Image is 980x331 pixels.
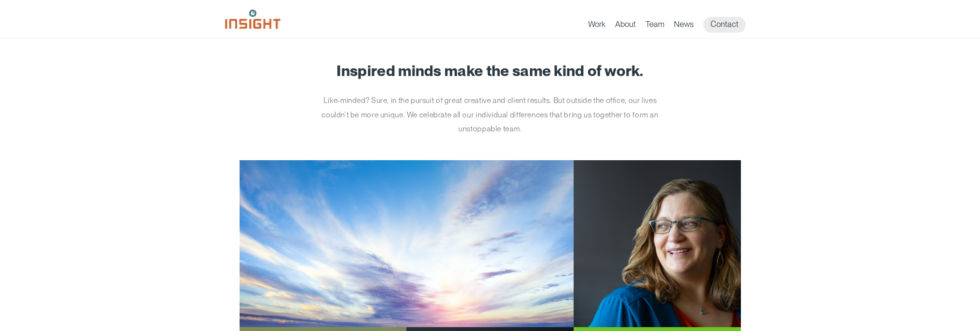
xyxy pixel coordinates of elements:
[240,160,741,327] a: Jill Smith
[574,160,741,327] img: Jill Smith
[674,19,694,33] a: News
[225,10,281,29] img: Insight Marketing Design
[588,17,755,33] nav: primary navigation menu
[240,63,741,79] h1: Inspired minds make the same kind of work.
[588,19,605,33] a: Work
[645,19,664,33] a: Team
[703,17,746,33] a: Contact
[615,19,636,33] a: About
[309,93,671,136] p: Like-minded? Sure, in the pursuit of great creative and client results. But outside the office, o...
